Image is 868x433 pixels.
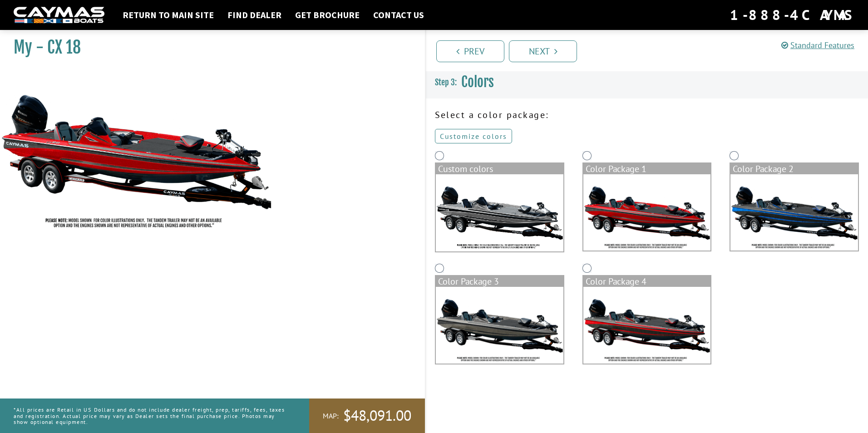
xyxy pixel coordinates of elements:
div: 1-888-4CAYMAS [730,5,854,25]
span: $48,091.00 [343,406,411,425]
h1: My - CX 18 [14,37,402,58]
a: MAP:$48,091.00 [309,399,425,433]
img: white-logo-c9c8dbefe5ff5ceceb0f0178aa75bf4bb51f6bca0971e226c86eb53dfe498488.png [14,7,104,24]
a: Prev [436,40,504,62]
div: Color Package 4 [583,276,711,287]
a: Next [509,40,577,62]
p: *All prices are Retail in US Dollars and do not include dealer freight, prep, tariffs, fees, taxe... [14,402,289,429]
img: color_package_272.png [583,174,711,251]
a: Contact Us [369,9,429,21]
img: color_package_274.png [436,287,563,363]
ul: Pagination [434,39,868,62]
a: Get Brochure [291,9,364,21]
img: cx18-Base-Layer.png [436,174,563,251]
span: MAP: [323,411,339,421]
div: Color Package 2 [730,163,858,174]
h3: Colors [426,65,868,99]
img: color_package_275.png [583,287,711,363]
a: Customize colors [435,129,512,143]
a: Return to main site [118,9,218,21]
div: Custom colors [436,163,563,174]
p: Select a color package: [435,108,859,122]
div: Color Package 3 [436,276,563,287]
a: Standard Features [781,40,854,50]
img: color_package_273.png [730,174,858,251]
a: Find Dealer [223,9,286,21]
div: Color Package 1 [583,163,711,174]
